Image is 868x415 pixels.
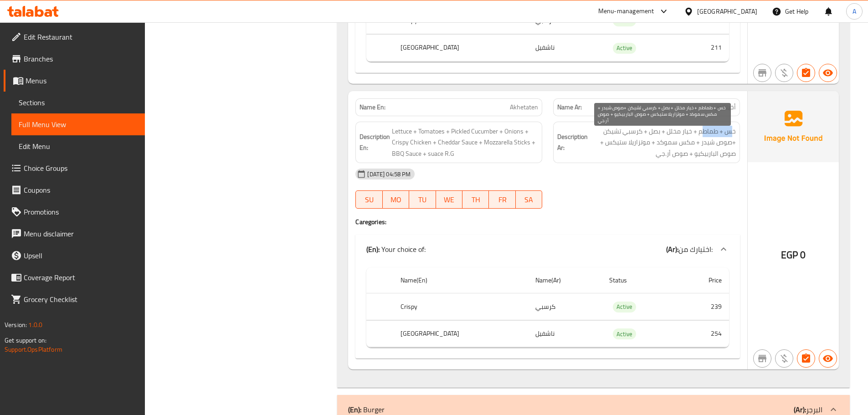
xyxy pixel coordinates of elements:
[19,97,138,108] span: Sections
[436,190,462,209] button: WE
[590,126,736,159] span: خس + طماطم + خيار مخلل + بصل + كرسبي تشيكن +صوص شيدر + مكس سموكد + موتزاريلا ستيكس + صوص الباربيك...
[4,201,145,223] a: Promotions
[4,70,145,92] a: Menus
[366,267,729,348] table: choices table
[348,404,385,415] p: Burger
[613,329,636,339] span: Active
[800,246,806,264] span: 0
[4,223,145,245] a: Menu disclaimer
[366,242,380,256] b: (En):
[28,319,42,331] span: 1.0.0
[4,26,145,48] a: Edit Restaurant
[714,102,736,112] span: أخيتاتون
[613,302,636,312] span: Active
[853,6,856,16] span: A
[775,64,793,82] button: Purchased item
[528,267,602,293] th: Name(Ar)
[528,293,602,320] td: كرسبي
[4,266,145,288] a: Coverage Report
[386,193,406,206] span: MO
[697,6,757,16] div: [GEOGRAPHIC_DATA]
[775,349,793,368] button: Purchased item
[819,349,837,368] button: Available
[678,267,729,293] th: Price
[678,293,729,320] td: 239
[4,157,145,179] a: Choice Groups
[409,190,436,209] button: TU
[24,53,138,64] span: Branches
[489,190,515,209] button: FR
[528,320,602,347] td: ناشفيل
[24,250,138,261] span: Upsell
[366,244,426,255] p: Your choice of:
[355,235,740,264] div: (En): Your choice of:(Ar):اختيارك من:
[26,75,138,86] span: Menus
[466,193,485,206] span: TH
[24,184,138,195] span: Coupons
[557,102,582,112] strong: Name Ar:
[413,193,432,206] span: TU
[613,43,636,53] span: Active
[613,328,636,339] div: Active
[360,131,390,154] strong: Description En:
[4,48,145,70] a: Branches
[678,320,729,347] td: 254
[519,193,539,206] span: SA
[5,319,27,331] span: Version:
[4,179,145,201] a: Coupons
[510,102,538,112] span: Akhetaten
[24,206,138,217] span: Promotions
[797,349,815,368] button: Has choices
[748,91,839,162] img: Ae5nvW7+0k+MAAAAAElFTkSuQmCC
[5,334,46,346] span: Get support on:
[5,343,62,355] a: Support.OpsPlatform
[355,217,740,226] h4: Caregories:
[753,349,771,368] button: Not branch specific item
[393,267,528,293] th: Name(En)
[11,113,145,135] a: Full Menu View
[383,190,409,209] button: MO
[24,272,138,283] span: Coverage Report
[19,141,138,152] span: Edit Menu
[355,190,382,209] button: SU
[392,126,538,159] span: Lettuce + Tomatoes + Pickled Cucumber + Onions + Crispy Chicken + Cheddar Sauce + Mozzarella Stic...
[794,404,822,415] p: البرجر
[24,228,138,239] span: Menu disclaimer
[819,64,837,82] button: Available
[364,170,414,179] span: [DATE] 04:58 PM
[797,64,815,82] button: Has choices
[493,193,512,206] span: FR
[393,293,528,320] th: Crispy
[613,43,636,54] div: Active
[19,119,138,130] span: Full Menu View
[440,193,459,206] span: WE
[781,246,798,264] span: EGP
[24,294,138,305] span: Grocery Checklist
[4,288,145,310] a: Grocery Checklist
[24,31,138,42] span: Edit Restaurant
[4,245,145,266] a: Upsell
[598,6,654,17] div: Menu-management
[528,35,602,61] td: ناشفيل
[11,135,145,157] a: Edit Menu
[666,242,678,256] b: (Ar):
[516,190,542,209] button: SA
[11,92,145,113] a: Sections
[678,242,713,256] span: اختيارك من:
[753,64,771,82] button: Not branch specific item
[393,35,528,61] th: [GEOGRAPHIC_DATA]
[360,102,385,112] strong: Name En:
[393,320,528,347] th: [GEOGRAPHIC_DATA]
[360,193,379,206] span: SU
[602,267,678,293] th: Status
[678,35,729,61] td: 211
[557,131,588,154] strong: Description Ar:
[24,163,138,174] span: Choice Groups
[462,190,489,209] button: TH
